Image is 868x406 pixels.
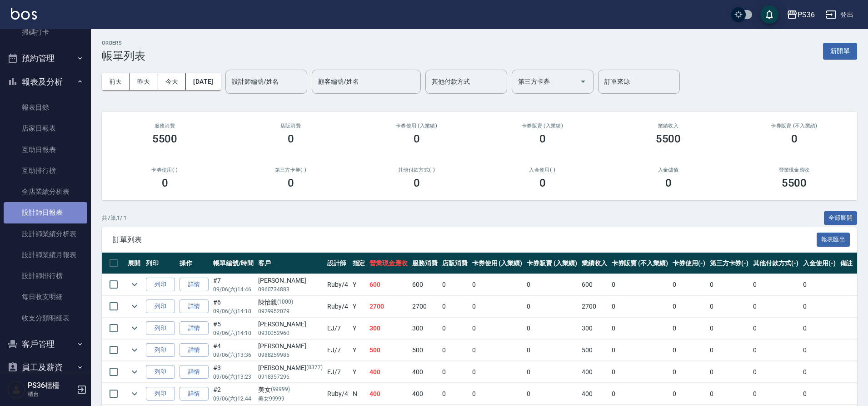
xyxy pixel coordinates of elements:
h3: 5500 [782,177,807,189]
div: [PERSON_NAME] [258,363,323,373]
th: 卡券使用 (入業績) [470,253,525,274]
span: 訂單列表 [113,235,817,244]
th: 客戶 [256,253,325,274]
td: 0 [670,318,708,339]
td: 400 [367,361,410,383]
a: 詳情 [180,387,209,401]
td: 0 [524,274,579,295]
h3: 帳單列表 [102,50,145,62]
td: Y [350,318,368,339]
th: 列印 [144,253,177,274]
button: 報表匯出 [817,233,850,247]
div: PS36 [798,9,815,20]
th: 卡券販賣 (不入業績) [609,253,670,274]
a: 詳情 [180,278,209,292]
button: 列印 [146,321,175,335]
p: (99999) [271,385,290,395]
a: 報表匯出 [817,235,850,244]
td: 400 [579,383,609,405]
td: 600 [579,274,609,295]
p: (1000) [277,298,294,307]
button: expand row [128,343,141,357]
button: 前天 [102,73,130,90]
td: 0 [440,383,470,405]
td: 0 [470,361,525,383]
td: #2 [211,383,256,405]
h3: 0 [539,132,546,145]
td: #3 [211,361,256,383]
h3: 0 [665,177,672,189]
p: 櫃台 [28,390,74,398]
th: 其他付款方式(-) [751,253,801,274]
th: 指定 [350,253,368,274]
p: 0960734883 [258,285,323,294]
td: 0 [470,296,525,317]
td: 2700 [579,296,609,317]
h5: PS36櫃檯 [28,381,74,390]
button: 員工及薪資 [4,355,87,379]
td: 0 [524,383,579,405]
th: 業績收入 [579,253,609,274]
td: 0 [670,274,708,295]
td: Y [350,296,368,317]
h2: 營業現金應收 [742,167,846,173]
h2: 店販消費 [239,123,343,129]
p: 09/06 (六) 14:10 [213,307,254,315]
p: 共 7 筆, 1 / 1 [102,214,127,222]
h2: 入金使用(-) [490,167,594,173]
p: 09/06 (六) 13:23 [213,373,254,381]
td: 0 [708,383,751,405]
td: 0 [440,361,470,383]
p: 09/06 (六) 14:46 [213,285,254,294]
h2: 卡券使用 (入業績) [364,123,469,129]
th: 第三方卡券(-) [708,253,751,274]
td: 0 [801,383,838,405]
td: 0 [609,383,670,405]
th: 服務消費 [410,253,440,274]
h3: 0 [414,132,420,145]
td: 300 [367,318,410,339]
td: 0 [751,361,801,383]
td: EJ /7 [325,318,350,339]
td: Y [350,274,368,295]
h3: 0 [791,132,798,145]
button: 預約管理 [4,46,87,70]
a: 設計師業績月報表 [4,244,87,265]
td: 0 [440,340,470,361]
td: 0 [708,340,751,361]
p: 0930052960 [258,329,323,337]
td: 0 [751,318,801,339]
div: [PERSON_NAME] [258,276,323,285]
td: 0 [470,340,525,361]
a: 詳情 [180,365,209,379]
h3: 5500 [656,132,681,145]
td: 0 [708,361,751,383]
td: 500 [367,340,410,361]
div: [PERSON_NAME] [258,320,323,329]
button: expand row [128,321,141,335]
td: 0 [670,361,708,383]
p: (8377) [306,363,323,373]
td: 400 [410,361,440,383]
button: Open [576,74,590,89]
td: 0 [708,318,751,339]
td: 0 [609,361,670,383]
button: 客戶管理 [4,332,87,356]
a: 互助排行榜 [4,160,87,181]
td: 0 [609,340,670,361]
button: 列印 [146,365,175,379]
a: 互助日報表 [4,139,87,160]
td: 0 [670,340,708,361]
td: 0 [708,274,751,295]
h2: 卡券販賣 (入業績) [490,123,594,129]
td: 0 [470,318,525,339]
td: 0 [524,296,579,317]
button: 報表及分析 [4,70,87,94]
td: 0 [751,340,801,361]
td: 500 [579,340,609,361]
th: 入金使用(-) [801,253,838,274]
td: Y [350,340,368,361]
p: 09/06 (六) 13:36 [213,351,254,359]
p: 美女99999 [258,395,323,403]
td: Ruby /4 [325,383,350,405]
